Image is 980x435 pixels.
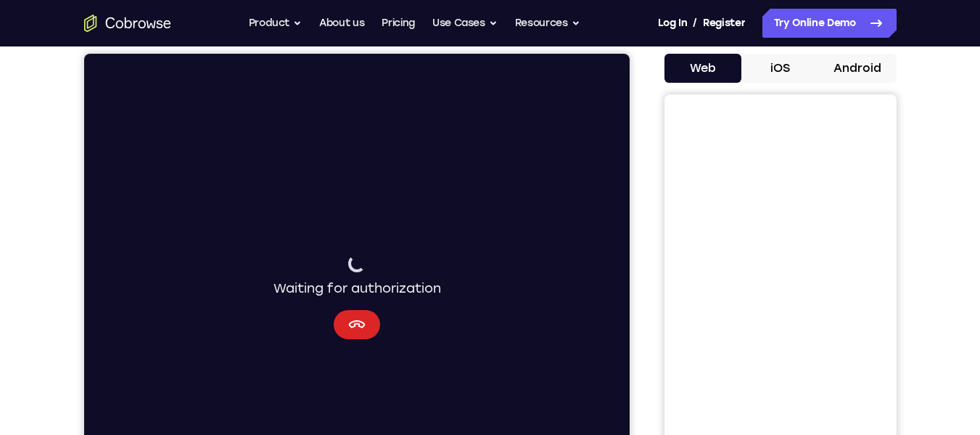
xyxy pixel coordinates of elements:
[664,54,742,83] button: Web
[819,54,897,83] button: Android
[189,201,357,245] div: Waiting for authorization
[693,15,697,32] span: /
[432,9,498,38] button: Use Cases
[382,9,415,38] a: Pricing
[703,9,745,38] a: Register
[762,9,897,38] a: Try Online Demo
[250,256,296,285] button: Cancel
[319,9,364,38] a: About us
[84,15,171,32] a: Go to the home page
[515,9,580,38] button: Resources
[658,9,687,38] a: Log In
[249,9,302,38] button: Product
[741,54,819,83] button: iOS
